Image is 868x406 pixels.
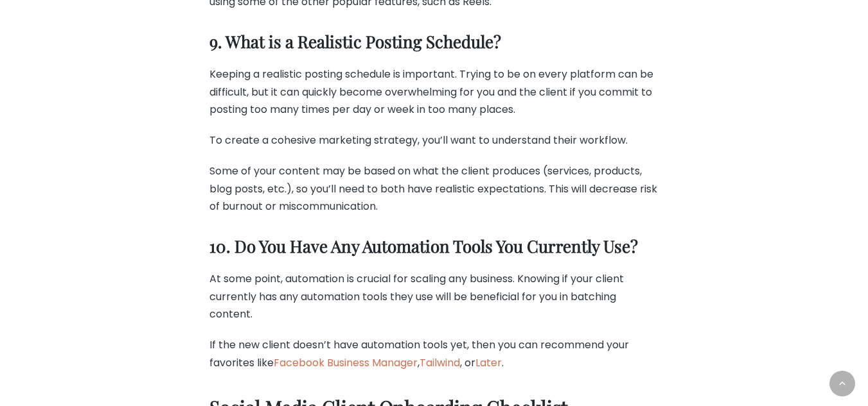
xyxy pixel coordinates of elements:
p: To create a cohesive marketing strategy, you’ll want to understand their workflow. [209,131,659,149]
h3: 9. What is a Realistic Posting Schedule? [209,31,659,53]
p: Keeping a realistic posting schedule is important. Trying to be on every platform can be difficul... [209,65,659,119]
a: Later [475,355,502,370]
a: Tailwind [420,355,460,370]
p: At some point, automation is crucial for scaling any business. Knowing if your client currently h... [209,270,659,323]
p: Some of your content may be based on what the client produces (services, products, blog posts, et... [209,162,659,216]
h3: 10. Do You Have Any Automation Tools You Currently Use? [209,236,659,257]
p: If the new client doesn’t have automation tools yet, then you can recommend your favorites like ,... [209,336,659,371]
a: Facebook Business Manager [274,355,418,370]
